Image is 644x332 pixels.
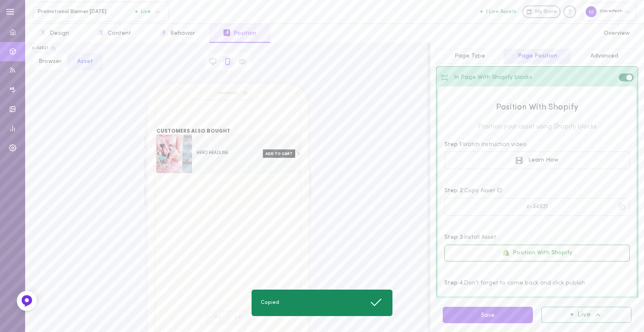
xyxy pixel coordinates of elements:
[464,234,496,241] span: Install Asset
[522,5,561,18] a: My Store
[135,9,151,14] span: Live
[464,280,585,286] span: Don't forget to come back and click publish
[454,53,485,59] span: Page Type
[38,8,135,15] span: Promotional Banner [DATE]
[25,24,83,43] button: 1Design
[197,150,260,155] span: HERO HEADLINE
[563,5,576,18] div: Knowledge center
[441,74,532,81] div: In Page With Shopify blocks
[444,233,630,242] span: Step 3:
[83,24,145,43] button: 2Content
[480,9,517,14] button: 1 Live Assets
[444,198,630,216] button: c-34921
[156,135,159,173] div: Left arrow
[209,24,270,43] button: 4Position
[464,188,502,194] span: Copy Asset ID
[39,29,46,36] span: 1
[444,245,630,261] button: Position With Shopify
[261,299,279,306] span: Copied
[535,8,557,16] span: My Store
[263,149,295,158] span: ADD TO CART
[444,122,630,131] span: Position your asset using Shopify blocks
[223,29,230,36] span: 4
[444,187,630,195] span: Step 2:
[228,311,249,325] span: Redo
[160,29,167,36] span: 3
[462,141,527,148] span: Watch instruction video
[207,311,228,325] span: Undo
[504,49,571,64] button: Page Position
[156,129,300,134] h2: CUSTOMERS ALSO BOUGHT
[589,24,644,43] button: Overview
[297,135,300,173] div: Right arrow
[436,49,504,64] button: Page Type
[571,49,638,64] button: Advanced
[480,9,522,15] a: 1 Live Assets
[541,307,631,323] button: Live
[444,141,630,149] span: Step 1:
[444,152,630,169] button: Learn How
[582,3,636,21] div: clovertech
[21,295,33,307] img: Feedback Button
[444,102,630,113] span: Position With Shopify
[146,24,209,43] button: 3Behavior
[98,29,104,36] span: 2
[518,53,557,59] span: Page Position
[444,279,630,288] span: Step 4:
[32,45,48,51] div: c-34921
[590,53,618,59] span: Advanced
[443,307,533,323] button: Save
[67,53,103,71] button: Asset
[32,53,68,71] button: Browser
[577,311,591,319] span: Live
